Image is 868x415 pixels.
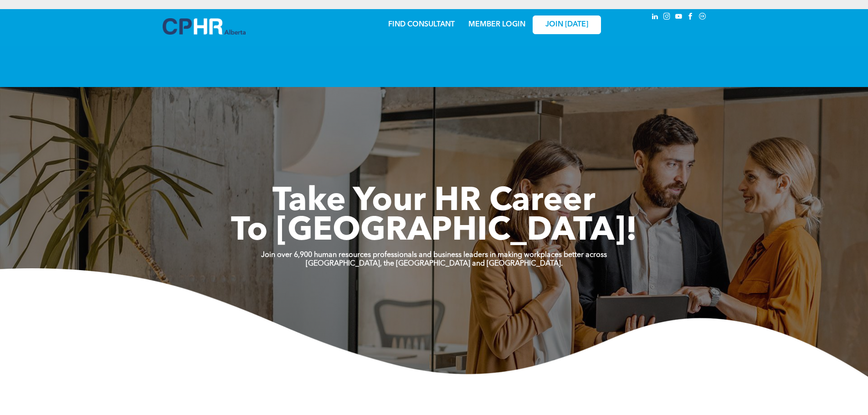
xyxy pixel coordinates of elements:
[662,11,672,24] a: instagram
[231,215,637,248] span: To [GEOGRAPHIC_DATA]!
[533,15,601,34] a: JOIN [DATE]
[163,18,246,35] img: A blue and white logo for cp alberta
[468,21,525,28] a: MEMBER LOGIN
[674,11,684,24] a: youtube
[306,260,563,267] strong: [GEOGRAPHIC_DATA], the [GEOGRAPHIC_DATA] and [GEOGRAPHIC_DATA].
[686,11,696,24] a: facebook
[388,21,455,28] a: FIND CONSULTANT
[261,251,607,259] strong: Join over 6,900 human resources professionals and business leaders in making workplaces better ac...
[698,11,708,24] a: Social network
[650,11,660,24] a: linkedin
[272,185,596,218] span: Take Your HR Career
[545,20,588,29] span: JOIN [DATE]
